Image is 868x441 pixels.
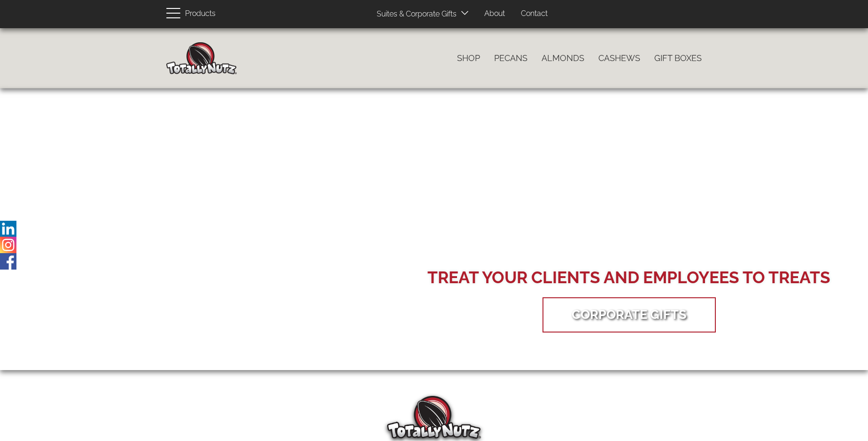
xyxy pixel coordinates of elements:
[487,48,535,68] a: Pecans
[450,48,487,68] a: Shop
[370,5,459,23] a: Suites & Corporate Gifts
[477,5,512,23] a: About
[427,266,830,289] div: Treat your Clients and Employees to Treats
[166,42,237,74] img: Home
[387,396,481,439] img: Totally Nutz Logo
[647,48,709,68] a: Gift Boxes
[535,48,591,68] a: Almonds
[185,7,216,21] span: Products
[591,48,647,68] a: Cashews
[514,5,555,23] a: Contact
[558,300,701,329] a: Corporate Gifts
